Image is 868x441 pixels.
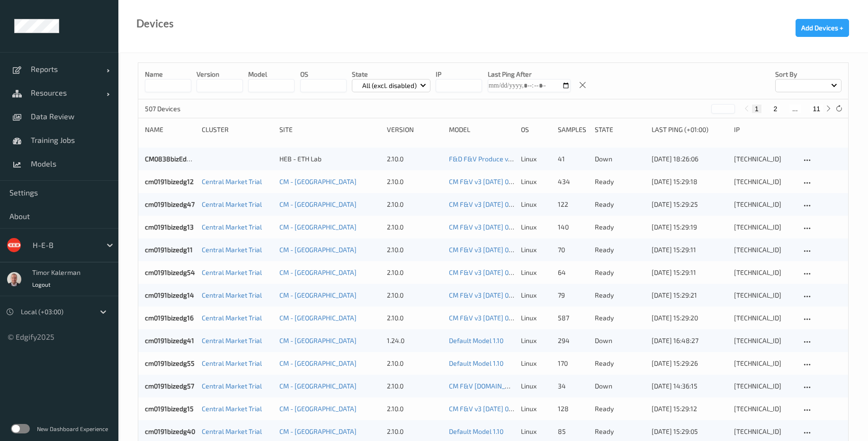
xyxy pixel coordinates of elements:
[202,125,272,134] div: Cluster
[387,336,442,345] div: 1.24.0
[595,336,645,345] p: down
[734,291,795,300] div: [TECHNICAL_ID]
[595,177,645,186] p: ready
[652,427,727,436] div: [DATE] 15:29:05
[558,427,588,436] div: 85
[558,245,588,255] div: 70
[595,404,645,414] p: ready
[449,336,503,344] a: Default Model 1.10
[521,427,551,436] p: linux
[595,125,645,134] div: State
[202,314,262,322] a: Central Market Trial
[734,359,795,368] div: [TECHNICAL_ID]
[521,359,551,368] p: linux
[652,359,727,368] div: [DATE] 15:29:26
[734,336,795,345] div: [TECHNICAL_ID]
[652,291,727,300] div: [DATE] 15:29:21
[387,291,442,300] div: 2.10.0
[387,381,442,391] div: 2.10.0
[359,81,420,90] p: All (excl. disabled)
[449,200,553,208] a: CM F&V v3 [DATE] 08:27 Auto Save
[202,223,262,231] a: Central Market Trial
[145,155,197,163] a: CM0838bizEdg27
[449,359,503,367] a: Default Model 1.10
[449,268,553,276] a: CM F&V v3 [DATE] 08:27 Auto Save
[652,154,727,164] div: [DATE] 18:26:06
[145,125,195,134] div: Name
[279,314,357,322] a: CM - [GEOGRAPHIC_DATA]
[558,200,588,209] div: 122
[595,154,645,164] p: down
[136,19,174,28] div: Devices
[387,427,442,436] div: 2.10.0
[387,222,442,232] div: 2.10.0
[387,177,442,186] div: 2.10.0
[145,200,195,208] a: cm0191bizedg47
[145,291,194,299] a: cm0191bizedg14
[145,382,194,390] a: cm0191bizedg57
[734,245,795,255] div: [TECHNICAL_ID]
[558,404,588,414] div: 128
[488,70,571,79] p: Last Ping After
[521,222,551,232] p: linux
[202,177,262,185] a: Central Market Trial
[145,177,194,185] a: cm0191bizedg12
[521,291,551,300] p: linux
[521,381,551,391] p: linux
[734,268,795,277] div: [TECHNICAL_ID]
[202,268,262,276] a: Central Market Trial
[387,404,442,414] div: 2.10.0
[279,177,357,185] a: CM - [GEOGRAPHIC_DATA]
[558,291,588,300] div: 79
[279,154,380,164] div: HEB - ETH Lab
[449,155,587,163] a: F&D F&V Produce v2.7 [DATE] 17:48 Auto Save
[770,105,780,113] button: 2
[558,154,588,164] div: 41
[202,359,262,367] a: Central Market Trial
[279,200,357,208] a: CM - [GEOGRAPHIC_DATA]
[202,246,262,254] a: Central Market Trial
[775,70,841,79] p: Sort by
[145,104,216,114] p: 507 Devices
[449,382,637,390] a: CM F&V [DOMAIN_NAME] [DATE] 18:49 [DATE] 18:49 Auto Save
[521,245,551,255] p: linux
[197,70,243,79] p: version
[521,336,551,345] p: linux
[521,154,551,164] p: linux
[202,200,262,208] a: Central Market Trial
[521,125,551,134] div: OS
[521,404,551,414] p: linux
[652,245,727,255] div: [DATE] 15:29:11
[449,223,553,231] a: CM F&V v3 [DATE] 08:27 Auto Save
[652,200,727,209] div: [DATE] 15:29:25
[521,313,551,323] p: linux
[387,268,442,277] div: 2.10.0
[521,177,551,186] p: linux
[652,125,727,134] div: Last Ping (+01:00)
[558,336,588,345] div: 294
[145,223,194,231] a: cm0191bizedg13
[558,359,588,368] div: 170
[449,405,553,413] a: CM F&V v3 [DATE] 08:27 Auto Save
[652,336,727,345] div: [DATE] 16:48:27
[810,105,823,113] button: 11
[734,125,795,134] div: ip
[595,222,645,232] p: ready
[734,381,795,391] div: [TECHNICAL_ID]
[279,427,357,435] a: CM - [GEOGRAPHIC_DATA]
[652,313,727,323] div: [DATE] 15:29:20
[449,291,553,299] a: CM F&V v3 [DATE] 08:27 Auto Save
[387,200,442,209] div: 2.10.0
[449,427,503,435] a: Default Model 1.10
[734,404,795,414] div: [TECHNICAL_ID]
[652,404,727,414] div: [DATE] 15:29:12
[436,70,482,79] p: IP
[734,313,795,323] div: [TECHNICAL_ID]
[279,246,357,254] a: CM - [GEOGRAPHIC_DATA]
[300,70,347,79] p: OS
[595,245,645,255] p: ready
[145,359,195,367] a: cm0191bizedg55
[595,427,645,436] p: ready
[558,177,588,186] div: 434
[796,19,849,37] button: Add Devices +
